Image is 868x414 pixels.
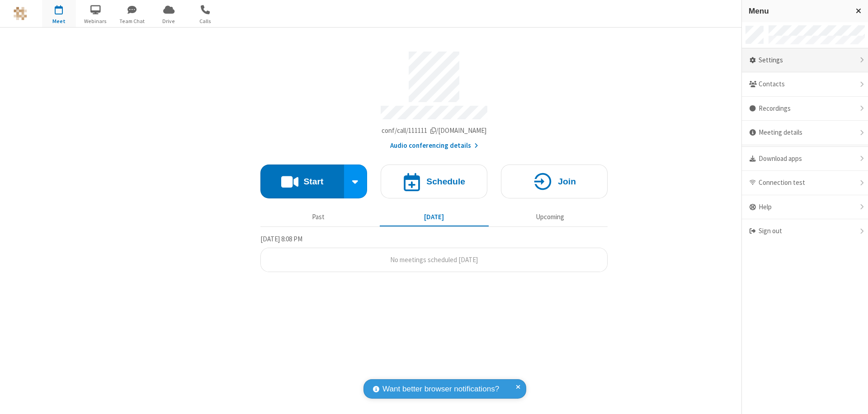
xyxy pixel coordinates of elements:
[501,165,608,198] button: Join
[79,17,113,25] span: Webinars
[749,7,848,15] h3: Menu
[742,219,868,243] div: Sign out
[382,126,487,135] span: Copy my meeting room link
[742,171,868,195] div: Connection test
[426,177,465,186] h4: Schedule
[260,235,302,243] span: [DATE] 8:08 PM
[260,45,608,151] section: Account details
[742,97,868,121] div: Recordings
[742,121,868,145] div: Meeting details
[382,126,487,136] button: Copy my meeting room linkCopy my meeting room link
[495,208,604,226] button: Upcoming
[381,165,487,198] button: Schedule
[264,208,373,226] button: Past
[742,72,868,97] div: Contacts
[14,7,27,20] img: QA Selenium DO NOT DELETE OR CHANGE
[742,48,868,73] div: Settings
[380,208,489,226] button: [DATE]
[558,177,576,186] h4: Join
[382,383,499,395] span: Want better browser notifications?
[152,17,186,25] span: Drive
[42,17,76,25] span: Meet
[390,255,478,264] span: No meetings scheduled [DATE]
[260,165,344,198] button: Start
[260,234,608,273] section: Today's Meetings
[189,17,222,25] span: Calls
[303,177,323,186] h4: Start
[390,141,478,151] button: Audio conferencing details
[742,195,868,220] div: Help
[344,165,368,198] div: Start conference options
[115,17,149,25] span: Team Chat
[742,147,868,171] div: Download apps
